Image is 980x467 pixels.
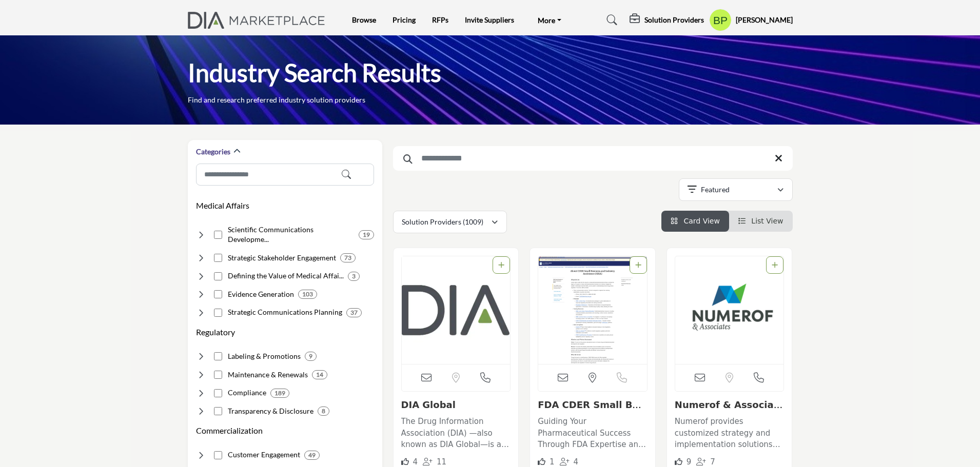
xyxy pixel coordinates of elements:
button: Regulatory [196,326,235,338]
p: Guiding Your Pharmaceutical Success Through FDA Expertise and Support The organization operates a... [538,416,648,451]
i: Likes [675,458,682,465]
li: Card View [661,211,729,232]
div: 8 Results For Transparency & Disclosure [318,407,329,416]
span: 4 [574,457,579,466]
h4: Transparency & Disclosure: Transparency & Disclosure [228,406,313,416]
button: Medical Affairs [196,199,249,212]
h4: Strategic Stakeholder Engagement: Interacting with key opinion leaders and advocacy partners. [228,253,336,263]
i: Like [538,458,545,465]
span: List View [751,217,783,225]
input: Select Transparency & Disclosure checkbox [214,407,222,415]
div: 14 Results For Maintenance & Renewals [312,370,327,379]
h3: FDA CDER Small Business and Industry Assistance (SBIA) [538,399,648,411]
div: 37 Results For Strategic Communications Planning [346,308,362,317]
input: Select Strategic Stakeholder Engagement checkbox [214,254,222,262]
a: Open Listing in new tab [675,256,784,364]
img: Site Logo [188,12,331,29]
button: Featured [679,178,793,201]
img: DIA Global [402,256,511,364]
input: Select Compliance checkbox [214,389,222,397]
input: Select Scientific Communications Development checkbox [214,231,222,239]
p: Solution Providers (1009) [402,217,483,227]
b: 3 [352,273,356,280]
div: 9 Results For Labeling & Promotions [305,352,317,361]
a: Guiding Your Pharmaceutical Success Through FDA Expertise and Support The organization operates a... [538,413,648,451]
a: Open Listing in new tab [402,256,511,364]
h5: [PERSON_NAME] [736,15,793,25]
div: 189 Results For Compliance [270,389,289,398]
h3: DIA Global [401,399,511,411]
h4: Strategic Communications Planning: Developing publication plans demonstrating product benefits an... [228,307,342,317]
a: Invite Suppliers [465,15,514,24]
input: Select Defining the Value of Medical Affairs checkbox [214,272,222,280]
a: View Card [671,217,720,225]
span: 9 [687,457,692,466]
b: 73 [344,254,351,261]
b: 8 [322,408,325,415]
b: 37 [350,309,358,316]
span: 11 [437,457,446,466]
a: The Drug Information Association (DIA) —also known as DIA Global—is a nonprofit, member-driven pr... [401,413,511,451]
a: View List [738,217,783,225]
h5: Solution Providers [644,15,704,25]
input: Search Keyword [393,146,793,171]
a: Pricing [393,15,416,24]
p: The Drug Information Association (DIA) —also known as DIA Global—is a nonprofit, member-driven pr... [401,416,511,451]
b: 14 [316,371,323,378]
h4: Defining the Value of Medical Affairs [228,271,344,281]
h3: Numerof & Associates [675,399,785,411]
a: Open Listing in new tab [538,256,647,364]
span: 1 [550,457,555,466]
h1: Industry Search Results [188,57,441,89]
p: Find and research preferred industry solution providers [188,95,365,105]
a: Search [597,12,624,28]
span: 7 [710,457,715,466]
a: FDA CDER Small Busin... [538,399,644,421]
input: Select Maintenance & Renewals checkbox [214,371,222,379]
h4: Labeling & Promotions: Determining safe product use specifications and claims. [228,351,301,361]
button: Commercialization [196,424,263,437]
a: Add To List [498,261,504,269]
div: 49 Results For Customer Engagement [304,451,320,460]
a: Numerof & Associates... [675,399,785,421]
a: Add To List [772,261,778,269]
span: Card View [683,217,719,225]
input: Select Strategic Communications Planning checkbox [214,309,222,317]
span: 4 [413,457,418,466]
div: 19 Results For Scientific Communications Development [359,230,374,239]
b: 49 [308,452,316,459]
h4: Maintenance & Renewals: Maintaining marketing authorizations and safety reporting. [228,370,308,380]
a: DIA Global [401,399,456,410]
button: Solution Providers (1009) [393,211,507,233]
p: Featured [701,185,730,195]
h4: Scientific Communications Development: Creating scientific content showcasing clinical evidence. [228,225,355,245]
a: More [531,13,569,27]
h4: Customer Engagement: Understanding and optimizing patient experience across channels. [228,450,300,460]
a: Numerof provides customized strategy and implementation solutions for market access, medical affa... [675,413,785,451]
b: 19 [363,231,370,238]
a: RFPs [432,15,448,24]
h4: Evidence Generation: Research to support clinical and economic value claims. [228,289,294,299]
a: Add To List [635,261,641,269]
input: Select Labeling & Promotions checkbox [214,352,222,360]
div: 73 Results For Strategic Stakeholder Engagement [340,253,356,262]
div: Solution Providers [630,14,704,26]
img: FDA CDER Small Business and Industry Assistance (SBIA) [538,256,647,364]
input: Select Evidence Generation checkbox [214,290,222,298]
button: Show hide supplier dropdown [709,9,732,31]
h2: Categories [196,147,230,157]
b: 9 [309,353,312,360]
b: 103 [302,291,313,298]
li: List View [729,211,793,232]
img: Numerof & Associates [675,256,784,364]
p: Numerof provides customized strategy and implementation solutions for market access, medical affa... [675,416,785,451]
b: 189 [275,390,285,397]
input: Select Customer Engagement checkbox [214,451,222,459]
input: Search Category [196,164,374,186]
h4: Compliance: Local and global regulatory compliance. [228,388,266,398]
div: 103 Results For Evidence Generation [298,290,317,299]
a: Browse [352,15,376,24]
